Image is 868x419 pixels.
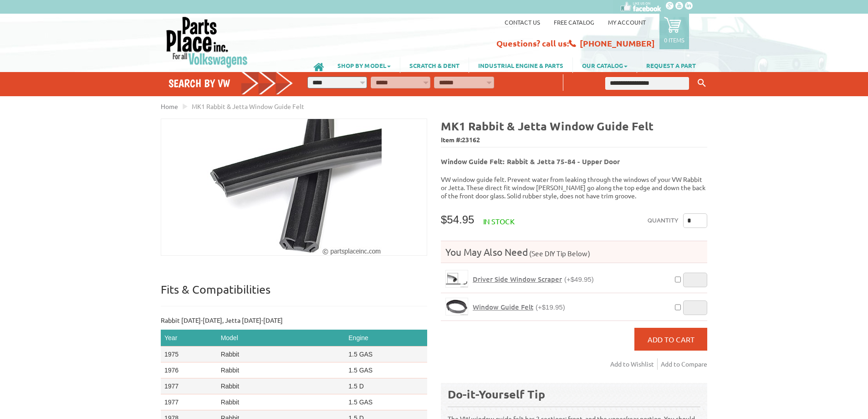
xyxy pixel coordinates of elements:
span: Add to Cart [648,335,694,344]
span: Window Guide Felt [473,302,533,311]
a: My Account [608,18,646,26]
a: Home [161,102,178,110]
a: INDUSTRIAL ENGINE & PARTS [469,57,572,73]
th: Model [217,330,345,347]
td: 1975 [161,347,217,362]
h4: Search by VW [168,77,293,90]
a: SCRATCH & DENT [400,57,469,73]
a: REQUEST A PART [637,57,705,73]
span: Item #: [441,134,707,147]
img: MK1 Rabbit & Jetta Window Guide Felt [207,119,382,255]
td: 1977 [161,394,217,410]
td: Rabbit [217,362,345,378]
img: Driver Side Window Scraper [446,270,468,287]
b: Do-it-Yourself Tip [448,387,545,401]
b: Window Guide Felt: Rabbit & Jetta 75-84 - Upper Door [441,157,620,166]
label: Quantity [648,213,679,228]
td: Rabbit [217,378,345,394]
h4: You May Also Need [441,246,707,258]
td: 1.5 GAS [345,394,427,410]
td: 1.5 D [345,378,427,394]
span: MK1 Rabbit & Jetta Window Guide Felt [192,102,304,110]
span: $54.95 [441,213,474,226]
span: Driver Side Window Scraper [473,274,562,284]
b: MK1 Rabbit & Jetta Window Guide Felt [441,119,654,133]
th: Engine [345,330,427,347]
span: (See DIY Tip Below) [528,249,590,258]
a: Free Catalog [554,18,594,26]
td: Rabbit [217,347,345,362]
th: Year [161,330,217,347]
img: Window Guide Felt [446,298,468,315]
td: 1.5 GAS [345,347,427,362]
a: Window Guide Felt(+$19.95) [473,303,565,311]
td: 1976 [161,362,217,378]
p: VW window guide felt. Prevent water from leaking through the windows of your VW Rabbit or Jetta. ... [441,175,707,200]
span: In stock [483,217,515,226]
a: Add to Compare [661,358,707,370]
span: (+$19.95) [536,303,565,311]
p: 0 items [664,36,684,44]
span: 23162 [462,135,480,144]
a: Driver Side Window Scraper [445,270,468,288]
a: Contact us [505,18,540,26]
span: (+$49.95) [564,275,594,283]
a: 0 items [659,14,689,49]
img: Parts Place Inc! [165,16,249,68]
p: Fits & Compatibilities [161,282,427,306]
p: Rabbit [DATE]-[DATE], Jetta [DATE]-[DATE] [161,316,427,325]
a: Add to Wishlist [610,358,658,370]
td: Rabbit [217,394,345,410]
td: 1.5 GAS [345,362,427,378]
a: SHOP BY MODEL [328,57,400,73]
a: Window Guide Felt [445,298,468,316]
a: OUR CATALOG [573,57,637,73]
a: Driver Side Window Scraper(+$49.95) [473,275,594,284]
button: Add to Cart [634,328,707,351]
td: 1977 [161,378,217,394]
button: Keyword Search [695,76,709,91]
